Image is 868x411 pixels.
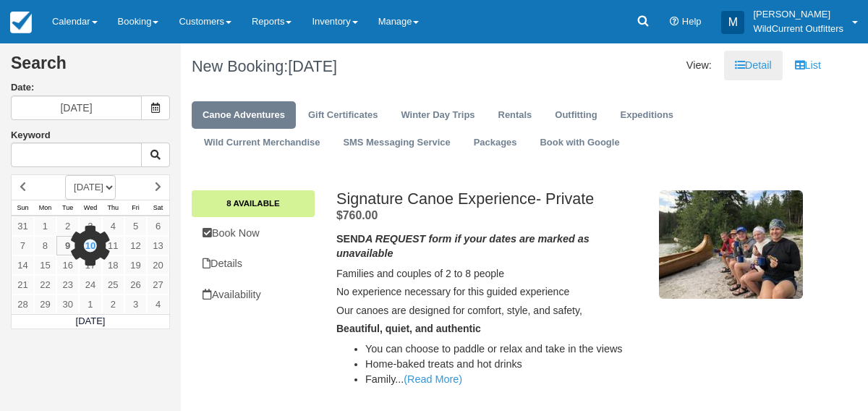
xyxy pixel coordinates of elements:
[529,129,630,157] a: Book with Google
[365,372,647,387] li: Family...
[336,305,647,316] h5: Our canoes are designed for comfort, style, and safety,
[192,101,296,130] a: Canoe Adventures
[721,11,744,34] div: M
[659,190,803,299] img: M10-6
[192,249,315,279] a: Details
[365,342,647,357] li: You can choose to paddle or relax and take in the views
[724,51,783,80] a: Detail
[544,101,608,130] a: Outfitting
[288,57,337,75] span: [DATE]
[193,129,331,157] a: Wild Current Merchandise
[753,22,843,36] p: WildCurrent Outfitters
[192,280,315,310] a: Availability
[753,7,843,22] p: [PERSON_NAME]
[390,101,485,130] a: Winter Day Trips
[10,12,32,33] img: checkfront-main-nav-mini-logo.png
[192,219,315,248] a: Book Now
[192,58,495,75] h1: New Booking:
[336,323,481,334] strong: Beautiful, quiet, and authentic
[404,373,462,385] a: (Read More)
[463,129,528,157] a: Packages
[336,190,647,208] h2: Signature Canoe Experience- Private
[141,143,170,167] button: Keyword Search
[682,16,702,27] span: Help
[336,209,378,221] span: $760.00
[670,17,679,27] i: Help
[488,101,543,130] a: Rentals
[610,101,684,130] a: Expeditions
[336,209,378,221] strong: Price: $760
[11,81,170,95] label: Date:
[336,233,590,260] em: A REQUEST form if your dates are marked as unavailable
[11,130,51,140] label: Keyword
[297,101,388,130] a: Gift Certificates
[676,51,723,80] li: View:
[192,190,315,216] a: 8 Available
[336,287,647,297] h5: No experience necessary for this guided experience
[365,357,647,372] li: Home-baked treats and hot drinks
[336,268,647,279] h5: Families and couples of 2 to 8 people
[332,129,461,157] a: SMS Messaging Service
[784,51,832,80] a: List
[11,54,170,81] h2: Search
[336,233,590,260] strong: SEND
